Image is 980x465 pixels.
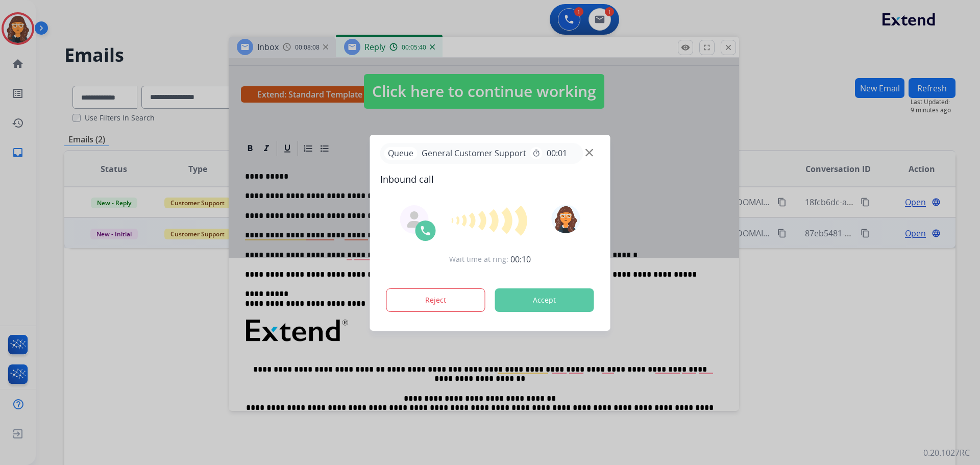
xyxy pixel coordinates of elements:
[380,172,600,186] span: Inbound call
[418,147,530,159] span: General Customer Support
[532,149,541,157] mat-icon: timer
[585,149,593,156] img: close-button
[420,225,432,237] img: call-icon
[551,205,580,233] img: avatar
[495,288,594,312] button: Accept
[406,211,423,228] img: agent-avatar
[547,147,567,159] span: 00:01
[923,447,970,459] p: 0.20.1027RC
[449,254,508,264] span: Wait time at ring:
[510,253,531,265] span: 00:10
[384,147,418,160] p: Queue
[386,288,485,312] button: Reject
